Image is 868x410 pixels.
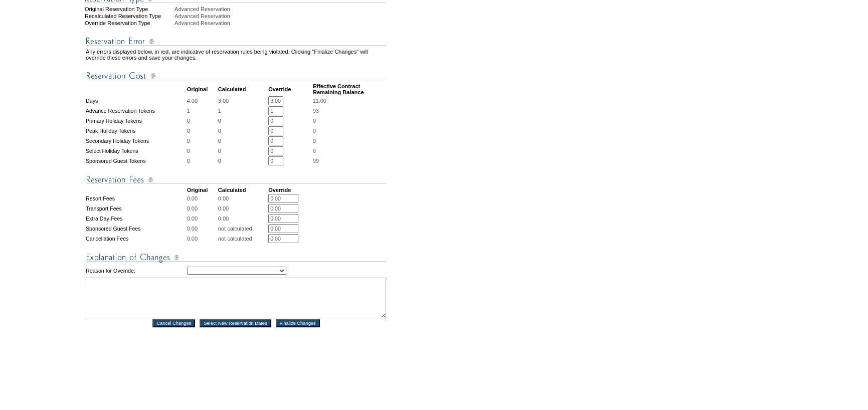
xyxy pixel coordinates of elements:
[313,108,319,114] span: 93
[218,224,267,233] td: not calculated
[187,106,217,115] td: 1
[86,35,387,48] img: Reservation Errors
[86,49,387,61] td: Any errors displayed below, in red, are indicative of reservation rules being violated. Clicking ...
[86,173,387,186] img: Reservation Fees
[86,265,186,277] td: Reason for Override:
[218,187,267,193] td: Calculated
[175,6,388,12] div: Advanced Reservation
[218,194,267,203] td: 0.00
[86,136,186,145] td: Secondary Holiday Tokens
[218,234,267,243] td: not calculated
[86,116,186,125] td: Primary Holiday Tokens
[313,138,316,144] span: 0
[187,234,217,243] td: 0.00
[187,214,217,223] td: 0.00
[187,96,217,105] td: 4.00
[313,118,316,124] span: 0
[218,96,267,105] td: 3.00
[218,156,267,165] td: 0
[268,83,312,95] td: Override
[276,319,320,327] input: Finalize Changes
[187,146,217,155] td: 0
[218,106,267,115] td: 1
[187,116,217,125] td: 0
[86,156,186,165] td: Sponsored Guest Tokens
[218,136,267,145] td: 0
[218,204,267,213] td: 0.00
[187,83,217,95] td: Original
[187,136,217,145] td: 0
[175,20,388,26] div: Advanced Reservation
[86,194,186,203] td: Resort Fees
[313,83,387,95] td: Effective Contract Remaining Balance
[86,96,186,105] td: Days
[200,319,271,327] input: Select New Reservation Dates
[86,204,186,213] td: Transport Fees
[187,194,217,203] td: 0.00
[187,224,217,233] td: 0.00
[187,204,217,213] td: 0.00
[187,126,217,135] td: 0
[152,319,195,327] input: Cancel Changes
[86,214,186,223] td: Extra Day Fees
[218,83,267,95] td: Calculated
[218,116,267,125] td: 0
[85,20,173,26] div: Override Reservation Type
[218,146,267,155] td: 0
[218,126,267,135] td: 0
[268,187,312,193] td: Override
[86,224,186,233] td: Sponsored Guest Fees
[187,187,217,193] td: Original
[218,214,267,223] td: 0.00
[86,70,387,82] img: Reservation Cost
[86,126,186,135] td: Peak Holiday Tokens
[86,234,186,243] td: Cancellation Fees
[313,158,319,164] span: 99
[86,146,186,155] td: Select Holiday Tokens
[313,148,316,154] span: 0
[86,251,387,264] img: Explanation of Changes
[85,13,173,19] div: Recalculated Reservation Type
[313,128,316,134] span: 0
[187,156,217,165] td: 0
[175,13,388,19] div: Advanced Reservation
[85,6,173,12] div: Original Reservation Type
[86,106,186,115] td: Advance Reservation Tokens
[313,98,326,104] span: 11.00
